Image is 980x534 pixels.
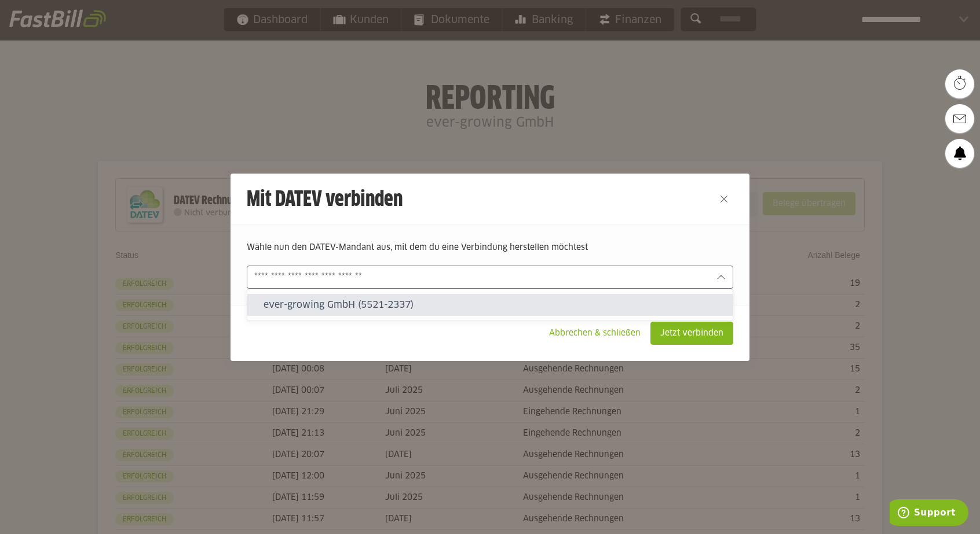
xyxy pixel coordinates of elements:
sl-option: ever-growing GmbH (5521-2337) [247,294,733,316]
sl-button: Jetzt verbinden [650,322,733,345]
sl-button: Abbrechen & schließen [539,322,650,345]
iframe: Öffnet ein Widget, in dem Sie weitere Informationen finden [890,499,968,528]
p: Wähle nun den DATEV-Mandant aus, mit dem du eine Verbindung herstellen möchtest [247,241,733,254]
